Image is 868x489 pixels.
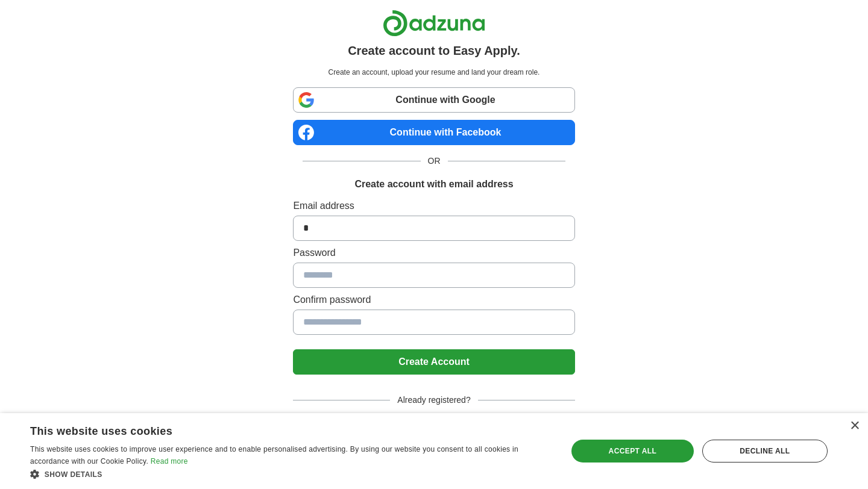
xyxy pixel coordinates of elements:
label: Email address [293,199,574,213]
a: Read more, opens a new window [151,457,188,466]
span: Already registered? [390,394,477,406]
a: Continue with Google [293,87,574,113]
label: Password [293,246,574,260]
span: Show details [45,470,102,479]
span: OR [421,155,448,167]
span: This website uses cookies to improve user experience and to enable personalised advertising. By u... [30,445,518,466]
button: Create Account [293,349,574,375]
div: Decline all [702,440,828,463]
img: Adzuna logo [383,10,485,37]
div: This website uses cookies [30,420,521,438]
div: Accept all [571,440,694,463]
div: Show details [30,468,552,480]
h1: Create account to Easy Apply. [348,42,520,60]
div: Close [850,422,859,431]
h1: Create account with email address [354,177,513,192]
a: Continue with Facebook [293,120,574,145]
label: Confirm password [293,293,574,307]
p: Create an account, upload your resume and land your dream role. [295,67,572,78]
